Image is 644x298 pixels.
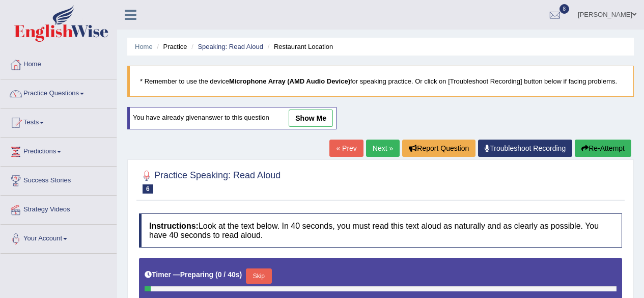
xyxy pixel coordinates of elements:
[329,140,363,157] a: « Prev
[145,271,242,279] h5: Timer —
[218,270,240,279] b: 0 / 40s
[1,225,117,250] a: Your Account
[289,110,333,127] a: show me
[139,213,622,248] h4: Look at the text below. In 40 seconds, you must read this text aloud as naturally and as clearly ...
[366,140,400,157] a: Next »
[149,222,199,230] b: Instructions:
[1,109,117,134] a: Tests
[240,270,242,279] b: )
[154,42,187,51] li: Practice
[265,42,333,51] li: Restaurant Location
[402,140,475,157] button: Report Question
[1,79,117,105] a: Practice Questions
[1,138,117,163] a: Predictions
[127,66,634,97] blockquote: * Remember to use the device for speaking practice. Or click on [Troubleshoot Recording] button b...
[127,107,337,129] div: You have already given answer to this question
[180,270,213,279] b: Preparing
[246,268,271,284] button: Skip
[198,43,263,50] a: Speaking: Read Aloud
[1,196,117,221] a: Strategy Videos
[139,168,281,194] h2: Practice Speaking: Read Aloud
[135,43,153,50] a: Home
[229,77,350,85] b: Microphone Array (AMD Audio Device)
[1,167,117,192] a: Success Stories
[575,140,631,157] button: Re-Attempt
[559,4,570,14] span: 8
[1,50,117,76] a: Home
[143,184,153,194] span: 6
[478,140,572,157] a: Troubleshoot Recording
[215,270,218,279] b: (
